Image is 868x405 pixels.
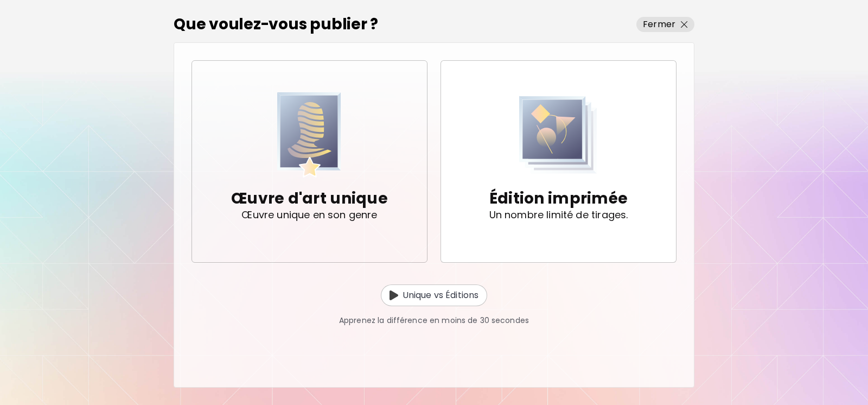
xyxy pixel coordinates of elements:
[231,188,388,210] p: Œuvre d'art unique
[381,284,488,306] button: Unique vs EditionUnique vs Éditions
[277,92,341,178] img: Unique Artwork
[489,210,628,220] p: Un nombre limité de tirages.
[241,210,377,220] p: Œuvre unique en son genre
[339,315,529,326] p: Apprenez la différence en moins de 30 secondes
[403,289,479,302] p: Unique vs Éditions
[192,60,427,263] button: Unique ArtworkŒuvre d'art uniqueŒuvre unique en son genre
[489,188,628,210] p: Édition imprimée
[390,290,398,300] img: Unique vs Edition
[441,60,676,263] button: Print EditionÉdition impriméeUn nombre limité de tirages.
[519,92,597,177] img: Print Edition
